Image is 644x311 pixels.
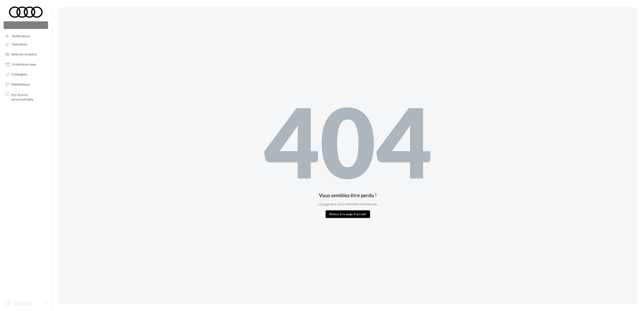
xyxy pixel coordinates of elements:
[3,80,49,88] a: Médiathèque
[3,60,49,68] a: Visibilité en ligne
[3,50,49,58] a: Boîte de réception
[12,42,27,46] span: Opérations
[3,40,49,48] a: Opérations
[264,93,432,189] div: 404
[11,92,46,101] span: PLV et print personnalisable
[11,72,27,76] span: Campagnes
[326,210,370,218] button: Retour à la page d'accueil
[11,52,37,56] span: Boîte de réception
[264,202,432,207] div: La page que vous cherchez n'existe pas.
[4,21,48,29] div: Nouvelle campagne
[3,70,49,78] a: Campagnes
[264,193,432,198] div: Vous semblez être perdu !
[12,34,30,38] span: Notifications
[12,62,36,66] span: Visibilité en ligne
[3,90,49,103] a: PLV et print personnalisable
[11,82,30,86] span: Médiathèque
